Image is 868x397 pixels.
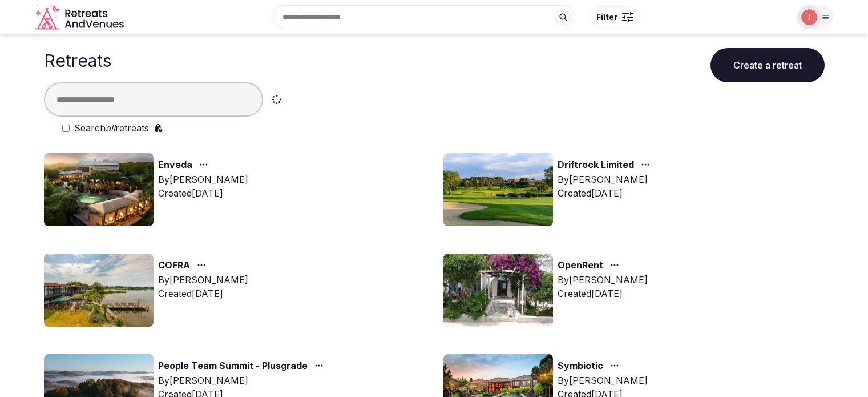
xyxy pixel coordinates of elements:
div: By [PERSON_NAME] [558,273,648,287]
label: Search retreats [74,121,149,135]
div: Created [DATE] [558,287,648,300]
img: Top retreat image for the retreat: Driftrock Limited [443,153,553,226]
a: OpenRent [558,258,603,273]
div: Created [DATE] [158,287,248,300]
a: Symbiotic [558,359,603,374]
div: By [PERSON_NAME] [158,173,248,186]
div: By [PERSON_NAME] [158,374,328,387]
div: By [PERSON_NAME] [158,273,248,287]
span: Filter [596,11,617,23]
a: COFRA [158,258,190,273]
div: By [PERSON_NAME] [558,374,648,387]
a: People Team Summit - Plusgrade [158,359,308,374]
a: Visit the homepage [35,5,126,30]
img: Top retreat image for the retreat: OpenRent [443,254,553,327]
button: Filter [589,6,641,28]
svg: Retreats and Venues company logo [35,5,126,30]
div: Created [DATE] [558,186,655,200]
img: Top retreat image for the retreat: COFRA [44,254,154,327]
em: all [106,122,115,134]
img: Joanna Asiukiewicz [801,9,817,25]
button: Create a retreat [710,48,825,82]
div: By [PERSON_NAME] [558,173,655,186]
a: Driftrock Limited [558,158,634,173]
div: Created [DATE] [158,186,248,200]
img: Top retreat image for the retreat: Enveda [44,153,154,226]
h1: Retreats [44,50,111,71]
a: Enveda [158,158,192,173]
